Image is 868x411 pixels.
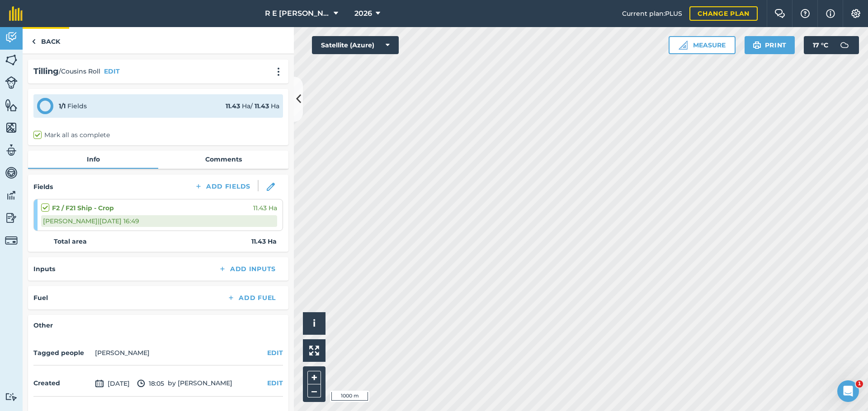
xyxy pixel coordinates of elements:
span: [DATE] [95,378,130,389]
a: Back [23,27,69,54]
h4: Fuel [33,293,48,303]
strong: 1 / 1 [59,102,66,110]
img: Ruler icon [679,41,688,50]
img: svg+xml;base64,PD94bWwgdmVyc2lvbj0iMS4wIiBlbmNvZGluZz0idXRmLTgiPz4KPCEtLSBHZW5lcmF0b3I6IEFkb2JlIE... [5,76,18,89]
img: svg+xml;base64,PD94bWwgdmVyc2lvbj0iMS4wIiBlbmNvZGluZz0idXRmLTgiPz4KPCEtLSBHZW5lcmF0b3I6IEFkb2JlIE... [5,143,18,157]
img: fieldmargin Logo [9,6,23,21]
img: svg+xml;base64,PD94bWwgdmVyc2lvbj0iMS4wIiBlbmNvZGluZz0idXRmLTgiPz4KPCEtLSBHZW5lcmF0b3I6IEFkb2JlIE... [5,211,18,225]
img: svg+xml;base64,PD94bWwgdmVyc2lvbj0iMS4wIiBlbmNvZGluZz0idXRmLTgiPz4KPCEtLSBHZW5lcmF0b3I6IEFkb2JlIE... [5,393,18,401]
img: svg+xml;base64,PHN2ZyB4bWxucz0iaHR0cDovL3d3dy53My5vcmcvMjAwMC9zdmciIHdpZHRoPSIxOSIgaGVpZ2h0PSIyNC... [753,40,761,51]
img: svg+xml;base64,PD94bWwgdmVyc2lvbj0iMS4wIiBlbmNvZGluZz0idXRmLTgiPz4KPCEtLSBHZW5lcmF0b3I6IEFkb2JlIE... [5,234,18,247]
span: 11.43 Ha [253,203,277,213]
button: Add Fields [187,180,258,193]
img: A cog icon [850,9,861,18]
img: Four arrows, one pointing top left, one top right, one bottom right and the last bottom left [309,346,319,356]
a: Change plan [689,6,758,21]
button: EDIT [267,348,283,358]
span: 2026 [354,8,372,19]
button: Print [745,36,795,54]
button: EDIT [267,378,283,388]
span: 18:05 [137,378,164,389]
div: Ha / Ha [226,101,279,111]
button: – [307,384,321,397]
strong: 11.43 Ha [251,236,277,246]
h4: Fields [33,182,53,192]
button: i [303,312,325,335]
h4: Created [33,378,91,388]
img: svg+xml;base64,PHN2ZyB4bWxucz0iaHR0cDovL3d3dy53My5vcmcvMjAwMC9zdmciIHdpZHRoPSIxNyIgaGVpZ2h0PSIxNy... [826,8,835,19]
span: i [313,318,316,329]
button: Satellite (Azure) [312,36,399,54]
span: 17 ° C [813,36,828,54]
li: [PERSON_NAME] [95,348,150,358]
span: 1 [856,380,863,388]
img: svg+xml;base64,PHN2ZyB3aWR0aD0iMTgiIGhlaWdodD0iMTgiIHZpZXdCb3g9IjAgMCAxOCAxOCIgZmlsbD0ibm9uZSIgeG... [267,183,275,191]
strong: Total area [54,236,87,246]
button: Add Fuel [220,291,283,304]
iframe: Intercom live chat [837,380,859,402]
button: + [307,371,321,384]
button: 17 °C [804,36,859,54]
strong: 11.43 [226,102,240,110]
h4: Inputs [33,264,55,274]
span: R E [PERSON_NAME] [265,8,330,19]
img: svg+xml;base64,PD94bWwgdmVyc2lvbj0iMS4wIiBlbmNvZGluZz0idXRmLTgiPz4KPCEtLSBHZW5lcmF0b3I6IEFkb2JlIE... [5,189,18,202]
span: Current plan : PLUS [622,9,682,18]
button: Add Inputs [211,263,283,275]
img: svg+xml;base64,PD94bWwgdmVyc2lvbj0iMS4wIiBlbmNvZGluZz0idXRmLTgiPz4KPCEtLSBHZW5lcmF0b3I6IEFkb2JlIE... [5,31,18,44]
img: svg+xml;base64,PD94bWwgdmVyc2lvbj0iMS4wIiBlbmNvZGluZz0idXRmLTgiPz4KPCEtLSBHZW5lcmF0b3I6IEFkb2JlIE... [5,166,18,180]
img: svg+xml;base64,PD94bWwgdmVyc2lvbj0iMS4wIiBlbmNvZGluZz0idXRmLTgiPz4KPCEtLSBHZW5lcmF0b3I6IEFkb2JlIE... [835,36,854,54]
img: svg+xml;base64,PHN2ZyB4bWxucz0iaHR0cDovL3d3dy53My5vcmcvMjAwMC9zdmciIHdpZHRoPSI5IiBoZWlnaHQ9IjI0Ii... [32,36,36,47]
button: Measure [669,36,736,54]
img: svg+xml;base64,PHN2ZyB4bWxucz0iaHR0cDovL3d3dy53My5vcmcvMjAwMC9zdmciIHdpZHRoPSI1NiIgaGVpZ2h0PSI2MC... [5,121,18,134]
a: Info [28,151,158,168]
button: EDIT [104,66,120,76]
strong: F2 / F21 Ship - Crop [52,203,114,213]
img: A question mark icon [800,9,811,18]
div: [PERSON_NAME] | [DATE] 16:49 [41,215,277,227]
h4: Tagged people [33,348,91,358]
img: svg+xml;base64,PHN2ZyB4bWxucz0iaHR0cDovL3d3dy53My5vcmcvMjAwMC9zdmciIHdpZHRoPSI1NiIgaGVpZ2h0PSI2MC... [5,53,18,67]
h4: Other [33,320,283,330]
img: Two speech bubbles overlapping with the left bubble in the forefront [774,9,785,18]
label: Mark all as complete [33,130,110,140]
img: svg+xml;base64,PHN2ZyB4bWxucz0iaHR0cDovL3d3dy53My5vcmcvMjAwMC9zdmciIHdpZHRoPSI1NiIgaGVpZ2h0PSI2MC... [5,98,18,112]
div: Fields [59,101,87,111]
span: / Cousins Roll [59,66,100,76]
div: by [PERSON_NAME] [33,371,283,397]
strong: 11.43 [255,102,269,110]
a: Comments [158,151,288,168]
img: svg+xml;base64,PHN2ZyB4bWxucz0iaHR0cDovL3d3dy53My5vcmcvMjAwMC9zdmciIHdpZHRoPSIyMCIgaGVpZ2h0PSIyNC... [273,67,284,76]
img: svg+xml;base64,PD94bWwgdmVyc2lvbj0iMS4wIiBlbmNvZGluZz0idXRmLTgiPz4KPCEtLSBHZW5lcmF0b3I6IEFkb2JlIE... [95,378,104,389]
img: svg+xml;base64,PD94bWwgdmVyc2lvbj0iMS4wIiBlbmNvZGluZz0idXRmLTgiPz4KPCEtLSBHZW5lcmF0b3I6IEFkb2JlIE... [137,378,145,389]
h2: Tilling [33,65,59,78]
